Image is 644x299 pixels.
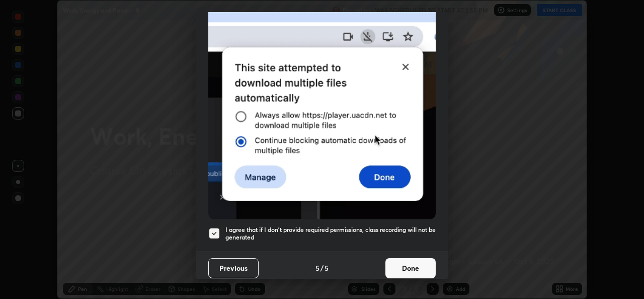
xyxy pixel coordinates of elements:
[325,263,329,273] h4: 5
[208,258,259,278] button: Previous
[385,258,436,278] button: Done
[320,263,324,273] h4: /
[225,226,436,242] h5: I agree that if I don't provide required permissions, class recording will not be generated
[315,263,319,273] h4: 5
